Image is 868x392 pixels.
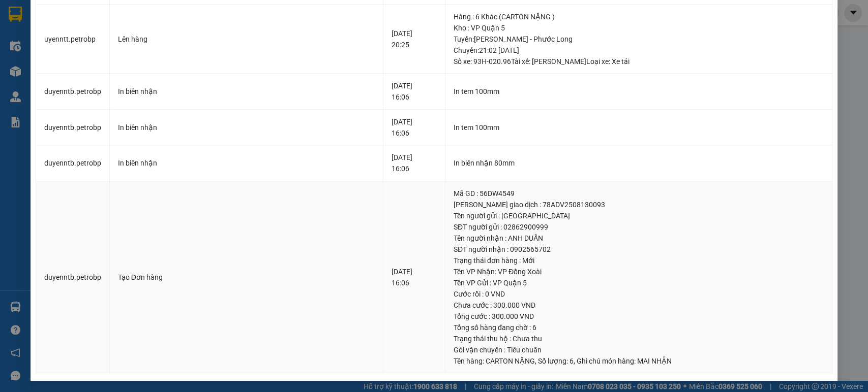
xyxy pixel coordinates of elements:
[118,86,375,97] div: In biên nhận
[392,116,437,139] div: [DATE] 16:06
[454,233,824,244] div: Tên người nhận : ANH DUẨN
[36,74,110,110] td: duyenntb.petrobp
[454,344,824,355] div: Gói vận chuyển : Tiêu chuẩn
[454,322,824,333] div: Tổng số hàng đang chờ : 6
[118,272,375,283] div: Tạo Đơn hàng
[454,34,824,67] div: Tuyến : [PERSON_NAME] - Phước Long Chuyến: 21:02 [DATE] Số xe: 93H-020.96 Tài xế: [PERSON_NAME] ...
[454,11,824,22] div: Hàng : 6 Khác (CARTON NẶNG )
[454,221,824,233] div: SĐT người gửi : 02862900999
[118,34,375,45] div: Lên hàng
[570,357,574,365] span: 6
[454,188,824,199] div: Mã GD : 56DW4549
[454,210,824,221] div: Tên người gửi : [GEOGRAPHIC_DATA]
[392,80,437,103] div: [DATE] 16:06
[454,277,824,288] div: Tên VP Gửi : VP Quận 5
[36,5,110,74] td: uyenntt.petrobp
[36,181,110,374] td: duyenntb.petrobp
[454,311,824,322] div: Tổng cước : 300.000 VND
[36,145,110,181] td: duyenntb.petrobp
[454,288,824,300] div: Cước rồi : 0 VND
[454,244,824,255] div: SĐT người nhận : 0902565702
[118,157,375,169] div: In biên nhận
[454,266,824,277] div: Tên VP Nhận: VP Đồng Xoài
[454,255,824,266] div: Trạng thái đơn hàng : Mới
[637,357,672,365] span: MAI NHẬN
[392,28,437,50] div: [DATE] 20:25
[392,266,437,288] div: [DATE] 16:06
[454,355,824,367] div: Tên hàng: , Số lượng: , Ghi chú món hàng:
[454,333,824,344] div: Trạng thái thu hộ : Chưa thu
[118,122,375,133] div: In biên nhận
[454,157,824,169] div: In biên nhận 80mm
[454,122,824,133] div: In tem 100mm
[454,86,824,97] div: In tem 100mm
[454,22,824,34] div: Kho : VP Quận 5
[454,300,824,311] div: Chưa cước : 300.000 VND
[486,357,535,365] span: CARTON NẶNG
[392,152,437,174] div: [DATE] 16:06
[454,199,824,210] div: [PERSON_NAME] giao dịch : 78ADV2508130093
[36,110,110,146] td: duyenntb.petrobp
